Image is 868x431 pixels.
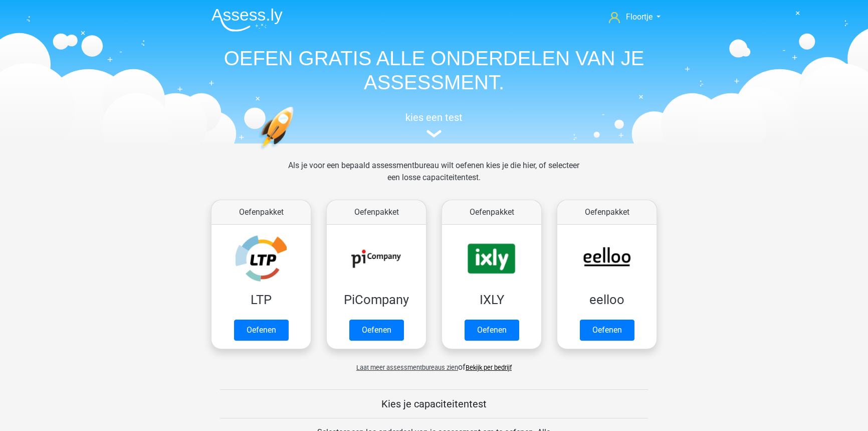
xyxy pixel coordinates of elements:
[466,364,512,371] a: Bekijk per bedrijf
[426,130,442,137] img: assessment
[605,11,665,23] a: Floortje
[211,8,283,32] img: Assessly
[356,364,458,371] span: Laat meer assessmentbureaus zien
[234,320,289,341] a: Oefenen
[203,46,665,94] h1: OEFEN GRATIS ALLE ONDERDELEN VAN JE ASSESSMENT.
[465,320,519,341] a: Oefenen
[203,353,665,373] div: of
[259,106,332,197] img: oefenen
[349,320,404,341] a: Oefenen
[203,111,665,123] h5: kies een test
[220,398,648,410] h5: Kies je capaciteitentest
[626,12,653,22] span: Floortje
[203,111,665,138] a: kies een test
[580,320,634,341] a: Oefenen
[280,160,587,196] div: Als je voor een bepaald assessmentbureau wilt oefenen kies je die hier, of selecteer een losse ca...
